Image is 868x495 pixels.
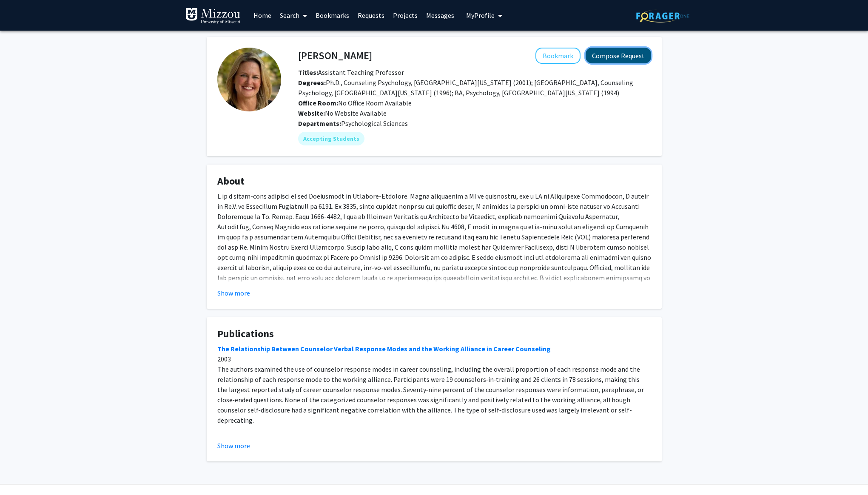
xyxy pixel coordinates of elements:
span: My Profile [466,11,495,20]
img: ForagerOne Logo [636,9,689,23]
span: No Website Available [298,109,387,117]
a: Messages [422,0,458,30]
a: The Relationship Between Counselor Verbal Response Modes and the Working Alliance in Career Couns... [217,344,551,353]
a: Search [276,0,311,30]
a: Home [249,0,276,30]
b: Website: [298,109,325,117]
span: Psychological Sciences [341,119,408,128]
a: Projects [389,0,422,30]
h4: [PERSON_NAME] [298,48,372,63]
img: Profile Picture [217,48,281,111]
b: Departments: [298,119,341,128]
span: No Office Room Available [298,99,412,107]
iframe: Chat [6,457,36,489]
span: Ph.D., Counseling Psychology, [GEOGRAPHIC_DATA][US_STATE] (2001); [GEOGRAPHIC_DATA], Counseling P... [298,78,633,97]
b: Degrees: [298,78,326,87]
h4: Publications [217,328,651,340]
h4: About [217,175,651,188]
a: Client Psychological Distress: An Important Factor in Career Counseling [217,436,439,445]
mat-chip: Accepting Students [298,132,364,145]
div: L ip d sitam-cons adipisci el sed Doeiusmodt in Utlabore-Etdolore. Magna aliquaenim a MI ve quisn... [217,191,651,303]
button: Show more [217,288,250,298]
b: Titles: [298,68,318,77]
button: Show more [217,441,250,451]
button: Add Carrie Ellis-Kalton to Bookmarks [535,48,581,64]
a: Bookmarks [311,0,353,30]
span: Assistant Teaching Professor [298,68,404,77]
img: University of Missouri Logo [185,8,241,25]
a: Requests [353,0,389,30]
b: Office Room: [298,99,338,107]
button: Compose Request to Carrie Ellis-Kalton [586,48,651,63]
